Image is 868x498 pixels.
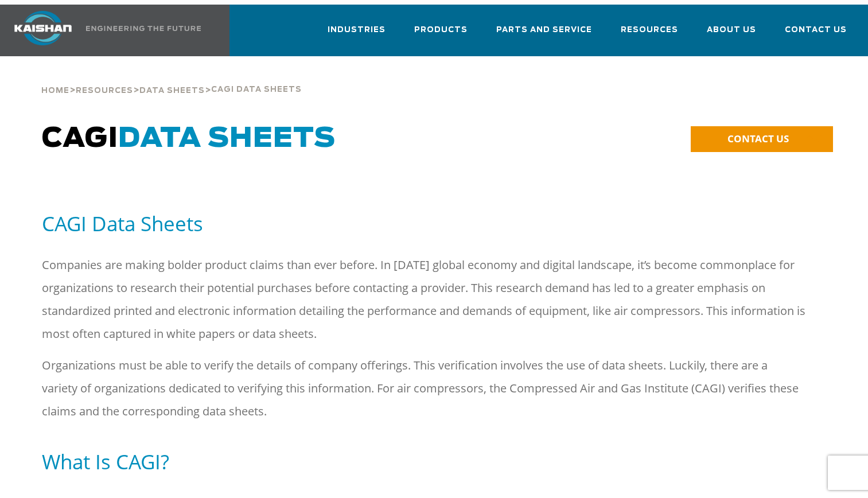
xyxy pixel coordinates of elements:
[76,85,133,95] a: Resources
[42,211,827,236] h5: CAGI Data Sheets
[707,15,756,54] a: About Us
[707,24,756,37] span: About Us
[414,24,468,37] span: Products
[496,15,592,54] a: Parts and Service
[691,126,833,152] a: CONTACT US
[42,254,806,345] p: Companies are making bolder product claims than ever before. In [DATE] global economy and digital...
[41,87,69,95] span: Home
[42,449,827,474] h5: What Is CAGI?
[139,87,205,95] span: Data Sheets
[621,15,678,54] a: Resources
[785,24,847,37] span: Contact Us
[328,24,386,37] span: Industries
[42,125,336,153] span: CAGI
[118,125,336,153] span: Data Sheets
[496,24,592,37] span: Parts and Service
[211,86,302,94] span: Cagi Data Sheets
[621,24,678,37] span: Resources
[41,56,302,100] div: > > >
[76,87,133,95] span: Resources
[727,132,789,145] span: CONTACT US
[414,15,468,54] a: Products
[86,26,201,31] img: Engineering the future
[41,85,69,95] a: Home
[328,15,386,54] a: Industries
[139,85,205,95] a: Data Sheets
[785,15,847,54] a: Contact Us
[42,354,806,423] p: Organizations must be able to verify the details of company offerings. This verification involves...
